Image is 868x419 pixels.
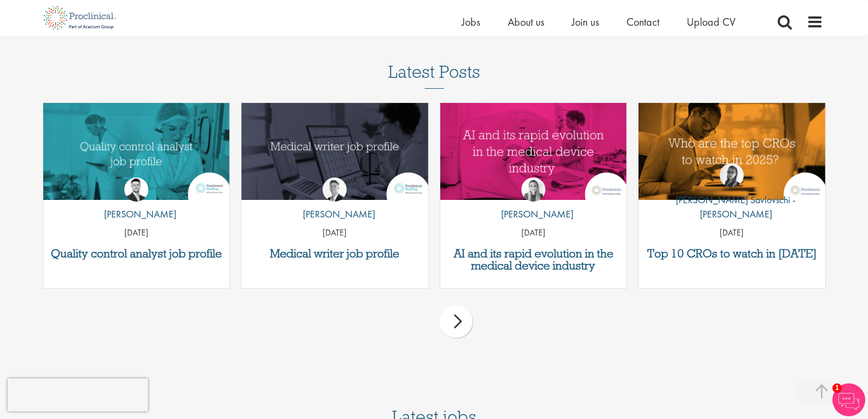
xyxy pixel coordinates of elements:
[639,193,825,221] p: [PERSON_NAME] Savlovschi - [PERSON_NAME]
[687,15,735,29] a: Upload CV
[521,177,545,202] img: Hannah Burke
[644,248,820,260] a: Top 10 CROs to watch in [DATE]
[462,15,480,29] a: Jobs
[43,103,230,200] a: Link to a post
[49,248,225,260] a: Quality control analyst job profile
[242,227,428,239] p: [DATE]
[96,207,176,221] p: [PERSON_NAME]
[508,15,544,29] a: About us
[720,163,744,187] img: Theodora Savlovschi - Wicks
[440,305,473,338] div: next
[832,383,865,416] img: Chatbot
[8,378,148,411] iframe: reCAPTCHA
[446,248,622,272] a: AI and its rapid evolution in the medical device industry
[43,103,230,200] img: quality control analyst job profile
[295,207,375,221] p: [PERSON_NAME]
[572,15,599,29] a: Join us
[124,177,148,202] img: Joshua Godden
[242,103,428,200] a: Link to a post
[440,103,627,200] img: AI and Its Impact on the Medical Device Industry | Proclinical
[493,207,573,221] p: [PERSON_NAME]
[323,177,347,202] img: George Watson
[96,177,176,227] a: Joshua Godden [PERSON_NAME]
[639,227,825,239] p: [DATE]
[440,103,627,200] a: Link to a post
[295,177,375,227] a: George Watson [PERSON_NAME]
[832,383,842,393] span: 1
[43,227,230,239] p: [DATE]
[639,103,825,200] a: Link to a post
[639,163,825,226] a: Theodora Savlovschi - Wicks [PERSON_NAME] Savlovschi - [PERSON_NAME]
[639,103,825,200] img: Top 10 CROs 2025 | Proclinical
[626,15,659,29] a: Contact
[247,248,423,260] a: Medical writer job profile
[440,227,627,239] p: [DATE]
[242,103,428,200] img: Medical writer job profile
[388,62,480,89] h3: Latest Posts
[493,177,573,227] a: Hannah Burke [PERSON_NAME]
